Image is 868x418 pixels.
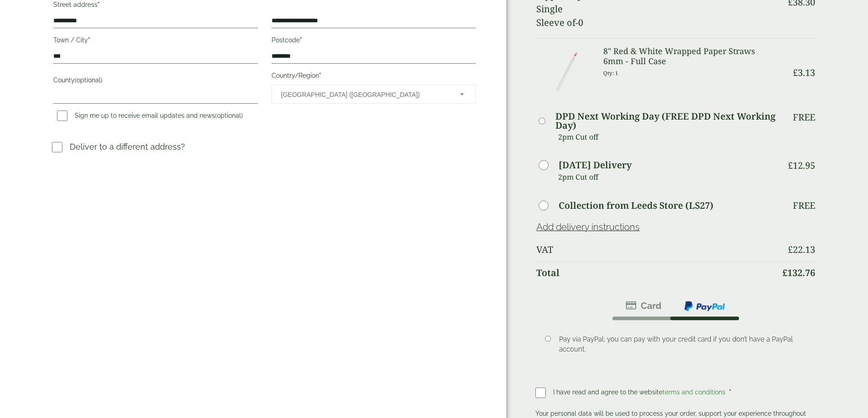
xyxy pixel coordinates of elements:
a: Add delivery instructions [536,222,640,232]
span: (optional) [215,112,243,119]
label: Postcode [272,34,476,49]
span: United Kingdom (UK) [281,85,448,104]
bdi: 132.76 [782,267,815,279]
h3: 8" Red & White Wrapped Paper Straws 6mm - Full Case [603,46,776,66]
span: (optional) [75,76,103,84]
p: Deliver to a different address? [70,141,185,153]
label: DPD Next Working Day (FREE DPD Next Working Day) [555,112,776,130]
abbr: required [319,72,321,79]
label: Collection from Leeds Store (LS27) [559,201,714,210]
bdi: 3.13 [793,66,815,79]
abbr: required [88,36,90,44]
p: 2pm Cut off [558,130,776,144]
th: VAT [536,239,776,261]
p: Free [793,112,815,123]
a: terms and conditions [663,388,725,396]
p: 2pm Cut off [558,170,776,184]
abbr: required [729,388,731,396]
img: ppcp-gateway.png [683,300,726,312]
small: Qty: 1 [603,70,618,76]
img: stripe.png [626,300,662,311]
span: £ [793,66,798,79]
span: £ [788,243,793,256]
span: £ [788,159,793,171]
label: Town / City [53,34,257,49]
span: Country/Region [272,85,476,104]
p: Free [793,200,815,211]
bdi: 22.13 [788,243,815,256]
abbr: required [300,36,302,44]
label: Country/Region [272,69,476,85]
p: Pay via PayPal; you can pay with your credit card if you don’t have a PayPal account. [559,334,802,354]
th: Total [536,262,776,284]
span: £ [782,267,787,279]
span: I have read and agree to the website [553,388,727,396]
label: Sign me up to receive email updates and news [53,112,247,122]
bdi: 12.95 [788,159,815,171]
abbr: required [98,1,100,8]
label: County [53,74,257,89]
input: Sign me up to receive email updates and news(optional) [57,111,67,121]
label: [DATE] Delivery [559,161,632,170]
